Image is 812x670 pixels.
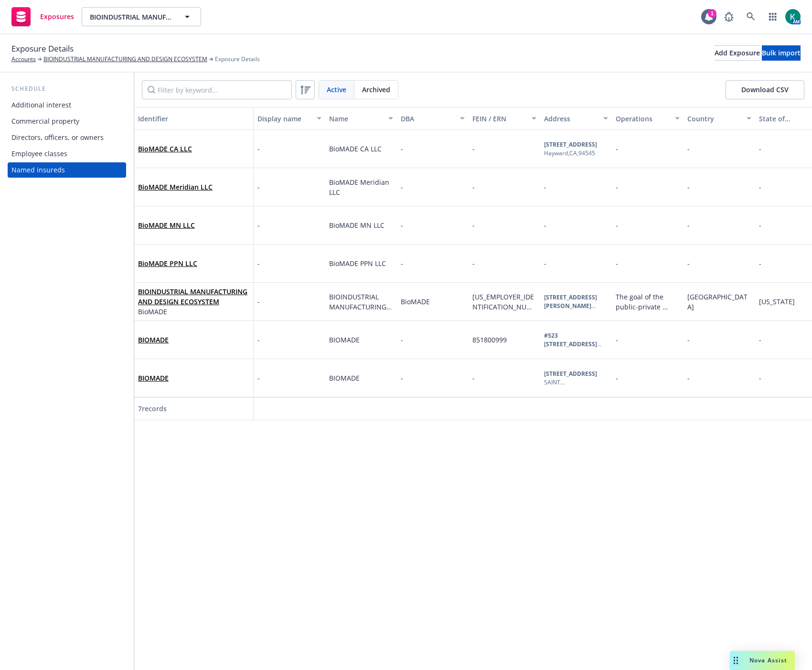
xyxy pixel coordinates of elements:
[138,144,192,153] a: BioMADE CA LLC
[544,331,601,357] b: #523 [STREET_ADDRESS][PERSON_NAME]
[138,373,169,383] a: BIOMADE
[544,182,546,192] span: -
[726,80,804,99] button: Download CSV
[215,55,260,64] span: Exposure Details
[11,97,71,113] div: Additional interest
[730,651,742,670] div: Drag to move
[254,107,325,130] button: Display name
[257,297,260,307] span: -
[759,221,761,230] span: -
[11,146,67,161] div: Employee classes
[11,114,79,129] div: Commercial property
[40,13,74,21] span: Exposures
[401,182,403,191] span: -
[138,404,167,413] span: 7 records
[138,220,195,230] span: BioMADE MN LLC
[687,114,741,124] div: Country
[138,307,249,317] span: BioMADE
[544,149,597,158] div: Hayward , CA , 94545
[759,259,761,268] span: -
[759,297,795,306] span: [US_STATE]
[257,258,260,268] span: -
[719,7,738,26] a: Report a Bug
[8,146,126,161] a: Employee classes
[472,373,475,383] span: -
[257,220,260,230] span: -
[138,335,169,345] span: BIOMADE
[329,144,382,153] span: BioMADE CA LLC
[138,182,213,191] a: BioMADE Meridian LLC
[401,297,430,306] span: BioMADE
[687,373,690,383] span: -
[687,292,748,311] span: [GEOGRAPHIC_DATA]
[138,259,197,268] a: BioMADE PPN LLC
[82,7,201,26] button: BIOINDUSTRIAL MANUFACTURING AND DESIGN ECOSYSTEM
[257,114,311,124] div: Display name
[43,55,207,64] a: BIOINDUSTRIAL MANUFACTURING AND DESIGN ECOSYSTEM
[142,80,292,99] input: Filter by keyword...
[708,9,716,18] div: 1
[138,221,195,230] a: BioMADE MN LLC
[8,114,126,129] a: Commercial property
[8,162,126,178] a: Named insureds
[401,114,454,124] div: DBA
[401,373,403,383] span: -
[138,114,249,124] div: Identifier
[616,335,618,344] span: -
[741,7,760,26] a: Search
[11,55,36,64] a: Accounts
[8,84,126,94] div: Schedule
[759,144,761,153] span: -
[329,335,360,344] span: BIOMADE
[329,221,385,230] span: BioMADE MN LLC
[715,46,760,60] div: Add Exposure
[257,335,260,345] span: -
[544,114,598,124] div: Address
[11,162,65,178] div: Named insureds
[329,114,383,124] div: Name
[616,182,618,191] span: -
[749,656,787,664] span: Nova Assist
[762,45,801,61] button: Bulk import
[472,292,534,321] span: [US_EMPLOYER_IDENTIFICATION_NUMBER]
[684,107,755,130] button: Country
[612,107,684,130] button: Operations
[687,182,690,191] span: -
[329,178,391,197] span: BioMADE Meridian LLC
[616,144,618,153] span: -
[616,373,618,383] span: -
[544,258,546,268] span: -
[329,292,392,331] span: BIOINDUSTRIAL MANUFACTURING AND DESIGN ECOSYSTEM
[730,651,795,670] button: Nova Assist
[616,114,669,124] div: Operations
[11,43,74,55] span: Exposure Details
[325,107,397,130] button: Name
[401,335,403,344] span: -
[138,144,192,154] span: BioMADE CA LLC
[138,287,247,306] a: BIOINDUSTRIAL MANUFACTURING AND DESIGN ECOSYSTEM
[138,258,197,268] span: BioMADE PPN LLC
[472,144,475,153] span: -
[472,182,475,191] span: -
[763,7,782,26] a: Switch app
[134,107,254,130] button: Identifier
[8,130,126,145] a: Directors, officers, or owners
[544,293,597,310] b: [STREET_ADDRESS][PERSON_NAME]
[540,107,612,130] button: Address
[687,259,690,268] span: -
[759,373,761,383] span: -
[401,259,403,268] span: -
[687,221,690,230] span: -
[687,144,690,153] span: -
[785,9,801,24] img: photo
[11,130,104,145] div: Directors, officers, or owners
[327,85,346,95] span: Active
[472,114,526,124] div: FEIN / ERN
[472,259,475,268] span: -
[8,3,78,30] a: Exposures
[397,107,469,130] button: DBA
[257,182,260,192] span: -
[138,287,249,307] span: BIOINDUSTRIAL MANUFACTURING AND DESIGN ECOSYSTEM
